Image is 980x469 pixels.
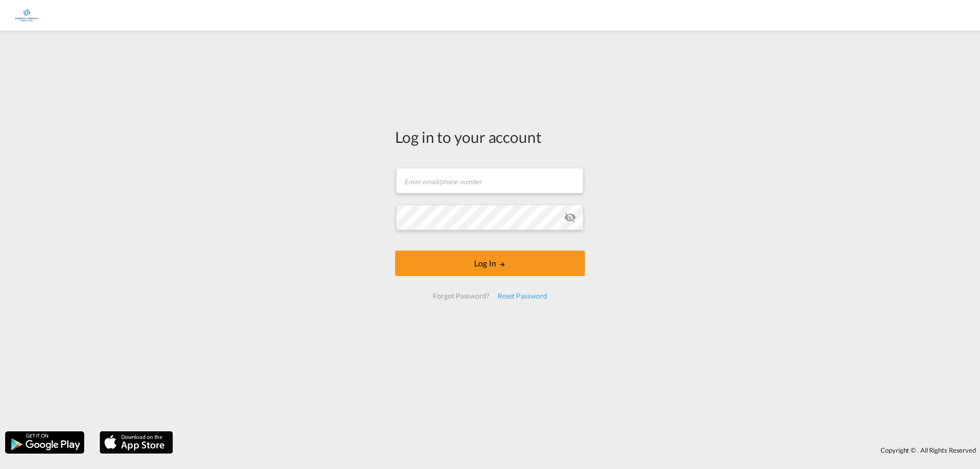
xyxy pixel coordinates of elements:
[178,441,980,459] div: Copyright © . All Rights Reserved
[494,287,551,305] div: Reset Password
[15,4,38,27] img: e1326340b7c511ef854e8d6a806141ad.jpg
[429,287,493,305] div: Forgot Password?
[99,430,174,455] img: apple.png
[396,168,583,193] input: Enter email/phone number
[564,211,576,224] md-icon: icon-eye-off
[4,430,85,455] img: google.png
[395,251,585,276] button: LOGIN
[395,126,585,147] div: Log in to your account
